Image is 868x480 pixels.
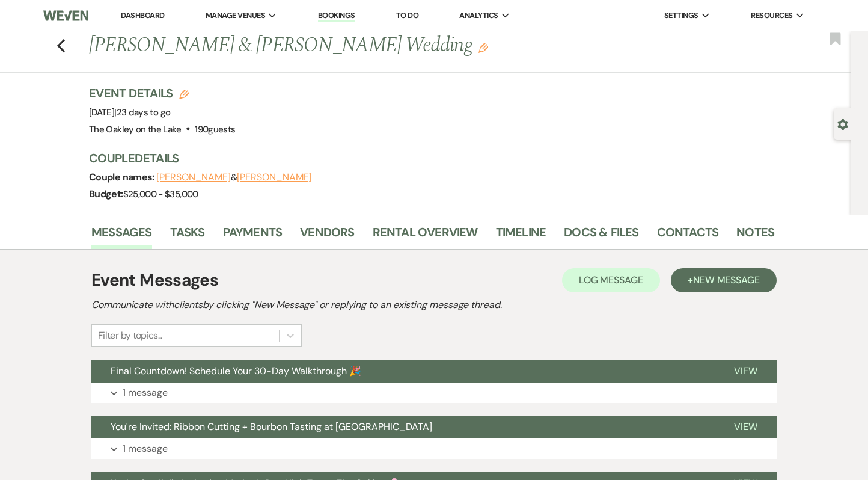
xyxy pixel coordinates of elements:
a: Contacts [657,223,719,249]
a: Vendors [300,223,354,249]
div: Filter by topics... [98,328,162,343]
a: Payments [223,223,283,249]
button: +New Message [671,268,777,292]
span: 23 days to go [117,106,171,118]
span: Settings [664,10,698,22]
span: The Oakley on the Lake [89,123,181,135]
span: & [156,171,311,183]
span: You're Invited: Ribbon Cutting + Bourbon Tasting at [GEOGRAPHIC_DATA] [111,420,432,433]
a: Dashboard [121,10,164,20]
span: Manage Venues [206,10,265,22]
span: 190 guests [195,123,235,135]
span: $25,000 - $35,000 [123,188,198,200]
a: Notes [736,223,774,249]
span: Analytics [459,10,498,22]
span: View [734,420,757,433]
a: Tasks [170,223,205,249]
a: Rental Overview [373,223,478,249]
button: You're Invited: Ribbon Cutting + Bourbon Tasting at [GEOGRAPHIC_DATA] [91,416,715,438]
span: Final Countdown! Schedule Your 30-Day Walkthrough 🎉 [111,365,361,377]
span: Log Message [579,274,643,286]
h1: [PERSON_NAME] & [PERSON_NAME] Wedding [89,31,628,60]
button: Edit [478,42,488,53]
span: [DATE] [89,106,170,118]
a: To Do [396,10,418,20]
a: Docs & Files [564,223,638,249]
button: [PERSON_NAME] [156,173,231,182]
button: 1 message [91,383,777,403]
span: Resources [751,10,792,22]
a: Timeline [496,223,546,249]
button: View [715,360,777,383]
p: 1 message [123,385,168,401]
button: View [715,416,777,438]
span: Couple names: [89,171,156,183]
button: Log Message [562,268,660,292]
p: 1 message [123,441,168,457]
h3: Event Details [89,85,236,102]
button: Final Countdown! Schedule Your 30-Day Walkthrough 🎉 [91,360,715,383]
span: View [734,365,757,377]
h3: Couple Details [89,150,762,167]
span: Budget: [89,188,123,200]
h2: Communicate with clients by clicking "New Message" or replying to an existing message thread. [91,298,777,312]
span: New Message [693,274,760,286]
a: Bookings [318,10,355,22]
button: [PERSON_NAME] [237,173,311,182]
button: 1 message [91,438,777,459]
button: Open lead details [837,118,848,129]
span: | [114,106,170,118]
a: Messages [91,223,152,249]
img: Weven Logo [43,3,88,28]
h1: Event Messages [91,268,218,293]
